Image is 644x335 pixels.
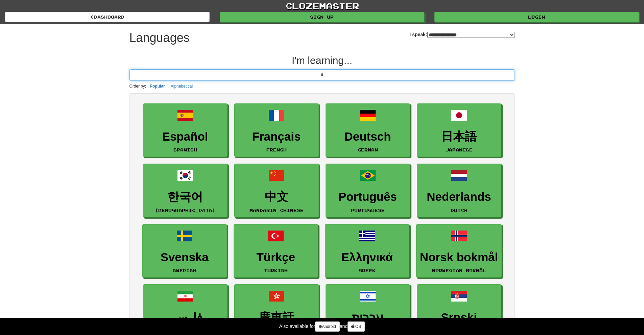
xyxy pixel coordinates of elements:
small: French [266,147,287,152]
h3: Türkçe [237,251,314,264]
h3: 한국어 [147,190,224,204]
button: Alphabetical [169,82,195,90]
small: Mandarin Chinese [249,208,304,213]
a: 中文Mandarin Chinese [234,164,319,217]
a: FrançaisFrench [234,103,319,157]
h3: 廣東話 [238,311,315,324]
h3: Svenska [146,251,223,264]
h3: 日本語 [421,130,498,143]
h1: Languages [129,31,190,45]
h3: فارسی [147,311,224,324]
small: Norwegian Bokmål [432,268,486,273]
a: PortuguêsPortuguese [326,164,410,217]
h3: 中文 [238,190,315,204]
h3: Français [238,130,315,143]
small: Swedish [173,268,196,273]
a: iOS [348,321,365,332]
h3: Español [147,130,224,143]
h3: Português [329,190,406,204]
a: ΕλληνικάGreek [325,224,409,278]
h3: Norsk bokmål [420,251,498,264]
a: EspañolSpanish [143,103,228,157]
a: Sign up [220,12,424,22]
small: Greek [359,268,376,273]
select: I speak: [427,32,515,38]
a: 日本語Japanese [417,103,501,157]
a: SvenskaSwedish [142,224,227,278]
small: Order by: [129,84,146,89]
h2: I'm learning... [129,55,515,66]
a: DeutschGerman [326,103,410,157]
button: Popular [148,82,167,90]
small: Dutch [451,208,468,213]
a: TürkçeTurkish [234,224,318,278]
h3: Ελληνικά [329,251,406,264]
a: Android [315,321,339,332]
h3: Nederlands [421,190,498,204]
small: Turkish [264,268,288,273]
h3: Deutsch [329,130,406,143]
a: Login [434,12,639,22]
a: NederlandsDutch [417,164,501,217]
h3: Srpski [421,311,498,324]
label: I speak: [409,31,515,38]
small: Spanish [173,147,197,152]
a: Norsk bokmålNorwegian Bokmål [416,224,502,278]
a: dashboard [5,12,210,22]
h3: עברית [329,311,406,324]
small: Japanese [446,147,473,152]
small: German [358,147,378,152]
small: Portuguese [351,208,385,213]
small: [DEMOGRAPHIC_DATA] [155,208,215,213]
a: 한국어[DEMOGRAPHIC_DATA] [143,164,228,217]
